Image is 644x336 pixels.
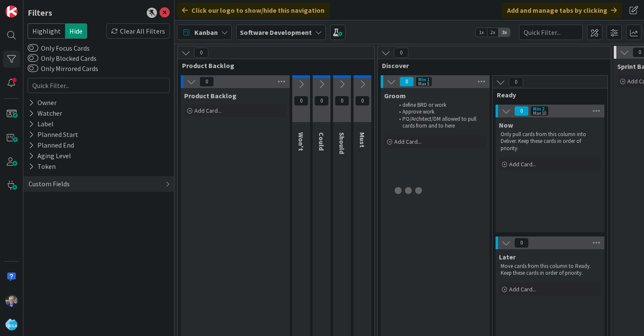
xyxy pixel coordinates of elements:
[476,28,487,37] span: 1x
[194,48,208,58] span: 0
[28,179,71,189] div: Custom Fields
[509,77,523,87] span: 0
[418,77,430,82] div: Min 1
[28,54,38,63] button: Only Blocked Cards
[338,132,346,154] span: Should
[294,96,308,106] span: 0
[533,111,546,115] div: Max 10
[65,23,87,39] span: Hide
[28,129,79,140] div: Planned Start
[28,6,52,19] div: Filters
[499,121,513,129] span: Now
[194,107,222,114] span: Add Card...
[240,28,312,37] b: Software Development
[177,3,330,18] div: Click our logo to show/hide this navigation
[514,238,529,248] span: 0
[509,285,536,293] span: Add Card...
[28,161,57,172] div: Token
[394,138,422,145] span: Add Card...
[28,97,57,108] div: Owner
[28,78,170,93] input: Quick Filter...
[382,61,600,70] span: Discover
[28,119,54,129] div: Label
[514,106,529,116] span: 0
[6,6,17,17] img: Visit kanbanzone.com
[28,140,75,151] div: Planned End
[297,132,305,151] span: Won't
[28,44,38,52] button: Only Focus Cards
[6,319,17,330] img: avatar
[28,23,65,39] span: Highlight
[394,102,485,108] li: define BRD or work
[394,48,408,58] span: 0
[335,96,349,106] span: 0
[394,116,485,130] li: PO/Architect/DM allowed to pull cards from and to here
[384,91,406,100] span: Groom
[358,132,367,148] span: Must
[106,23,170,39] div: Clear All Filters
[418,82,429,86] div: Max 5
[184,91,237,100] span: Product Backlog
[394,108,485,115] li: Approve work
[399,77,414,87] span: 0
[502,3,622,18] div: Add and manage tabs by clicking
[497,91,597,99] span: Ready
[6,295,17,307] img: RT
[28,53,97,63] label: Only Blocked Cards
[28,108,63,119] div: Watcher
[499,28,510,37] span: 3x
[487,28,499,37] span: 2x
[499,253,516,261] span: Later
[501,131,599,152] p: Only pull cards from this column into Deliver. Keep these cards in order of priority.
[28,43,90,53] label: Only Focus Cards
[28,63,98,74] label: Only Mirrored Cards
[314,96,329,106] span: 0
[519,25,583,40] input: Quick Filter...
[194,27,218,37] span: Kanban
[28,64,38,73] button: Only Mirrored Cards
[199,77,214,87] span: 0
[317,132,326,151] span: Could
[501,263,599,277] p: Move cards from this column to Ready. Keep these cards in order of priority.
[509,160,536,168] span: Add Card...
[182,61,364,70] span: Product Backlog
[355,96,370,106] span: 0
[28,151,72,161] div: Aging Level
[533,107,544,111] div: Min 2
